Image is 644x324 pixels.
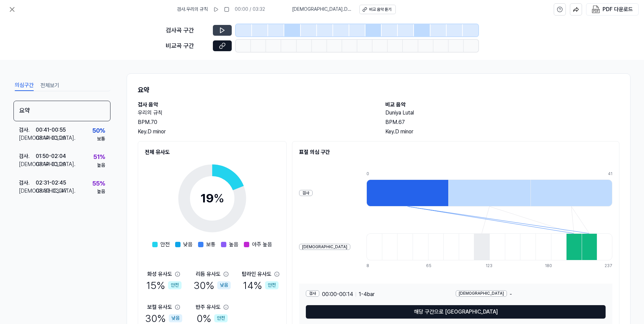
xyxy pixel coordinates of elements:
[385,118,619,126] div: BPM. 67
[426,263,442,269] div: 65
[19,187,36,195] div: [DEMOGRAPHIC_DATA] .
[40,80,59,91] button: 전체보기
[322,290,353,298] span: 00:00 - 00:14
[97,136,105,142] div: 보통
[214,314,228,322] div: 안전
[292,6,351,13] span: [DEMOGRAPHIC_DATA] . Duniya Lutal
[252,240,272,249] span: 아주 높음
[19,134,36,142] div: [DEMOGRAPHIC_DATA] .
[242,270,271,278] div: 탑라인 유사도
[36,152,66,160] div: 01:50 - 02:04
[299,244,350,250] div: [DEMOGRAPHIC_DATA]
[603,5,633,14] div: PDF 다운로드
[385,128,619,136] div: Key. D minor
[299,190,313,196] div: 검사
[145,148,280,156] h2: 전체 유사도
[160,240,170,249] span: 안전
[590,4,634,15] button: PDF 다운로드
[19,126,36,134] div: 검사 .
[92,179,105,189] div: 55 %
[13,101,110,121] div: 요약
[138,118,372,126] div: BPM. 70
[299,148,612,156] h2: 표절 의심 구간
[147,270,172,278] div: 화성 유사도
[36,179,66,187] div: 02:31 - 02:45
[19,179,36,187] div: 검사 .
[366,263,382,269] div: 8
[243,278,279,292] div: 14 %
[456,290,606,298] div: -
[366,171,448,177] div: 0
[177,6,208,13] span: 검사 . 우리의 규칙
[306,305,606,319] button: 해당 구간으로 [GEOGRAPHIC_DATA]
[97,162,105,169] div: 높음
[19,152,36,160] div: 검사 .
[486,263,501,269] div: 123
[97,188,105,195] div: 높음
[214,191,224,205] span: %
[36,126,66,134] div: 00:41 - 00:55
[265,281,279,289] div: 안전
[183,240,193,249] span: 낮음
[200,189,224,207] div: 19
[147,303,172,311] div: 보컬 유사도
[196,303,221,311] div: 반주 유사도
[608,171,612,177] div: 41
[36,187,67,195] div: 03:32 - 03:47
[36,134,66,142] div: 03:14 - 03:29
[93,152,105,162] div: 51 %
[385,109,619,117] h2: Duniya Lutal
[196,270,221,278] div: 리듬 유사도
[166,26,209,35] div: 검사곡 구간
[169,314,182,322] div: 낮음
[385,101,619,109] h2: 비교 음악
[359,5,396,14] button: 비교 음악 듣기
[359,290,375,298] span: 1 - 4 bar
[15,80,34,91] button: 의심구간
[146,278,182,292] div: 15 %
[19,160,36,168] div: [DEMOGRAPHIC_DATA] .
[605,263,612,269] div: 237
[92,126,105,136] div: 50 %
[456,290,507,297] div: [DEMOGRAPHIC_DATA]
[194,278,231,292] div: 30 %
[138,128,372,136] div: Key. D minor
[592,5,600,13] img: PDF Download
[545,263,560,269] div: 180
[369,7,391,12] div: 비교 음악 듣기
[138,85,619,95] h1: 요약
[217,281,231,289] div: 낮음
[235,6,265,13] div: 00:00 / 03:32
[306,290,319,297] div: 검사
[138,101,372,109] h2: 검사 음악
[229,240,238,249] span: 높음
[206,240,216,249] span: 보통
[554,3,566,15] button: help
[36,160,66,168] div: 03:14 - 03:29
[166,41,209,51] div: 비교곡 구간
[573,6,579,12] img: share
[168,281,182,289] div: 안전
[138,109,372,117] h2: 우리의 규칙
[557,6,563,13] svg: help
